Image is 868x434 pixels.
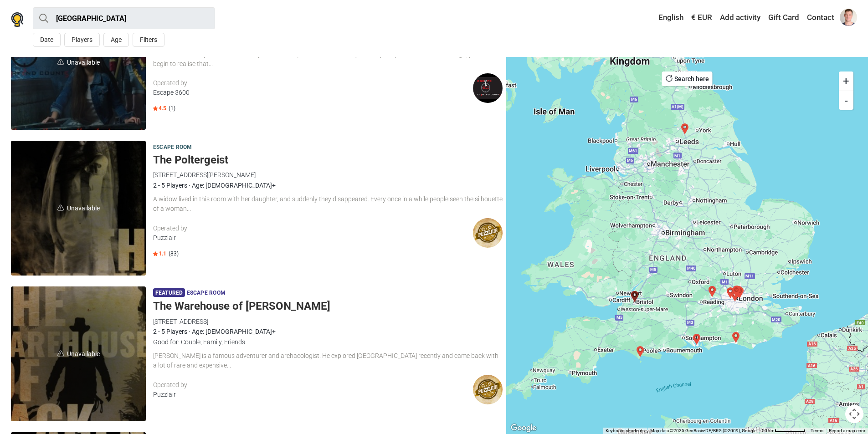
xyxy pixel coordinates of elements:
span: 1.1 [153,250,166,257]
a: Contact [805,10,837,26]
a: € EUR [689,10,714,26]
div: Escape the Lost Set in the world of Assassin's Creed Origins! [730,332,741,343]
div: Prison Break [635,346,646,357]
button: Players [64,33,100,47]
img: unavailable [57,204,64,211]
a: Report a map error [829,428,865,433]
span: Map data ©2025 GeoBasis-DE/BKG (©2009), Google [650,428,756,433]
img: Puzzlair [473,375,503,404]
a: English [650,10,686,26]
button: + [839,71,853,91]
button: Map camera controls [845,405,863,423]
span: Unavailable [11,141,146,276]
a: unavailableUnavailable The Poltergeist [11,141,146,276]
div: The Chamber of the Deep [691,334,702,345]
button: - [839,91,853,110]
span: Escape room [187,288,226,298]
button: Date [33,33,61,47]
img: Nowescape logo [11,12,24,27]
img: Puzzlair [473,218,503,248]
img: English [652,15,658,21]
div: Good for: Couple, Family, Friends [153,337,503,347]
button: Age [103,33,129,47]
a: Add activity [718,10,763,26]
button: Keyboard shortcuts [606,428,645,434]
span: (83) [169,250,179,257]
input: try “London” [33,7,215,29]
button: Search here [662,71,713,86]
a: Gift Card [766,10,801,26]
div: Robyn Yew [731,286,742,297]
a: Open this area in Google Maps (opens a new window) [508,422,539,434]
div: 2 - 5 Players · Age: [DEMOGRAPHIC_DATA]+ [153,327,503,337]
div: [STREET_ADDRESS][PERSON_NAME] [153,170,503,180]
img: unavailable [57,59,64,65]
div: A widow lived in this room with her daughter, and suddenly they disappeared. Every once in a whil... [153,194,503,214]
div: Operation BlackSheep (Room 3) [731,286,742,296]
div: Operated by [153,380,473,390]
span: Unavailable [11,286,146,421]
div: Welcome to the Jungle... [707,286,718,297]
span: (1) [169,105,175,112]
img: Google [508,422,539,434]
button: Filters [133,33,164,47]
div: [PERSON_NAME] is a famous adventurer and archaeologist. He explored [GEOGRAPHIC_DATA] recently an... [153,351,503,370]
div: Escape 3600 [153,88,473,97]
h5: The Poltergeist [153,153,503,167]
div: Escape the Lost Pyramid... Set in the world of Assassin's Creed Origins! [725,287,736,298]
img: unavailable [57,350,64,357]
img: Star [153,251,158,256]
h5: The Warehouse of [PERSON_NAME] [153,300,503,313]
button: Map Scale: 50 km per 63 pixels [759,428,808,434]
img: Escape 3600 [473,73,503,103]
div: Operated by [153,78,473,88]
div: [STREET_ADDRESS] [153,317,503,327]
div: Follow in my Footsteps [679,123,690,134]
div: Operated by [153,224,473,233]
div: Puzzlair [153,233,473,243]
a: Terms (opens in new tab) [811,428,823,433]
div: Puzzlair [153,390,473,399]
div: You have been shipwrecked in the very heart of the [GEOGRAPHIC_DATA] on a tropical paradise islan... [153,50,503,69]
span: 4.5 [153,105,166,112]
span: Escape room [153,143,192,153]
img: Star [153,106,158,111]
span: 50 km [762,428,775,433]
span: Featured [153,288,185,297]
div: 2 - 5 Players · Age: [DEMOGRAPHIC_DATA]+ [153,180,503,190]
div: The Poltergeist [629,291,640,302]
a: unavailableUnavailable The Warehouse of Jack Travis [11,286,146,421]
div: Escape the Lost Pyramid... Set in the world of Assassin's Creed Origins! [729,291,740,301]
